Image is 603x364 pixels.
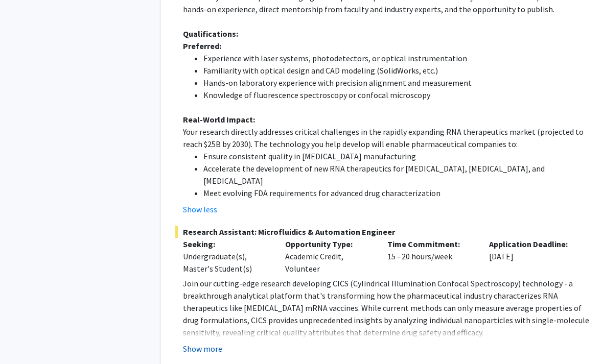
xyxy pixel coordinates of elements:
p: Join our cutting-edge research developing CICS (Cylindrical Illumination Confocal Spectroscopy) t... [183,277,591,338]
p: Seeking: [183,238,270,250]
div: 15 - 20 hours/week [380,238,482,275]
div: [DATE] [481,238,584,275]
div: Academic Credit, Volunteer [277,238,380,275]
p: Your research directly addresses critical challenges in the rapidly expanding RNA therapeutics ma... [183,126,591,150]
li: Hands-on laboratory experience with precision alignment and measurement [203,77,591,89]
li: Experience with laser systems, photodetectors, or optical instrumentation [203,52,591,64]
p: Application Deadline: [489,238,576,250]
iframe: Chat [8,318,43,356]
div: Undergraduate(s), Master's Student(s) [183,250,270,275]
li: Accelerate the development of new RNA therapeutics for [MEDICAL_DATA], [MEDICAL_DATA], and [MEDIC... [203,162,591,187]
li: Knowledge of fluorescence spectroscopy or confocal microscopy [203,89,591,101]
li: Ensure consistent quality in [MEDICAL_DATA] manufacturing [203,150,591,162]
li: Meet evolving FDA requirements for advanced drug characterization [203,187,591,199]
p: Opportunity Type: [285,238,372,250]
strong: Preferred: [183,41,221,51]
span: Research Assistant: Microfluidics & Automation Engineer [175,226,591,238]
button: Show less [183,203,217,215]
strong: Real-World Impact: [183,114,255,125]
li: Familiarity with optical design and CAD modeling (SolidWorks, etc.) [203,64,591,77]
strong: Qualifications: [183,29,238,39]
p: Time Commitment: [387,238,474,250]
button: Show more [183,343,222,355]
